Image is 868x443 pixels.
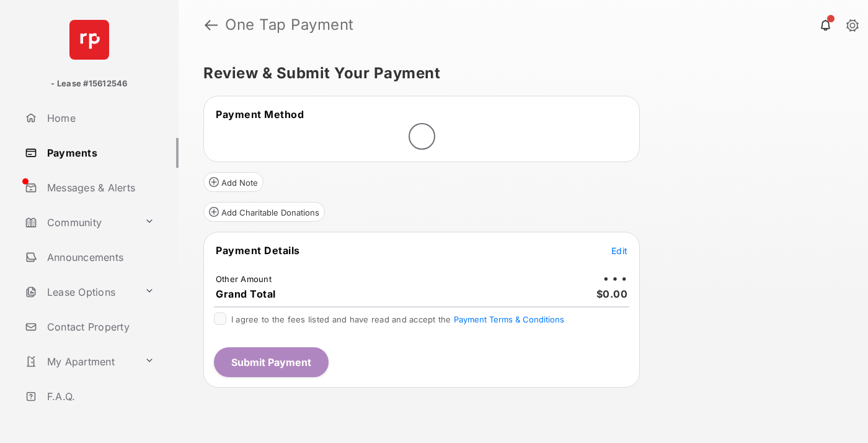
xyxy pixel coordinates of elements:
[203,172,263,192] button: Add Note
[454,314,564,324] button: I agree to the fees listed and have read and accept the
[216,108,304,121] span: Payment Method
[231,314,564,324] span: I agree to the fees listed and have read and accept the
[20,242,179,272] a: Announcements
[611,244,627,257] button: Edit
[214,347,329,377] button: Submit Payment
[20,173,179,203] a: Messages & Alerts
[216,288,276,300] span: Grand Total
[611,245,627,256] span: Edit
[20,312,179,342] a: Contact Property
[20,103,179,133] a: Home
[51,78,127,90] p: - Lease #15612546
[225,17,354,32] strong: One Tap Payment
[20,277,139,307] a: Lease Options
[203,66,833,81] h5: Review & Submit Your Payment
[215,273,272,285] td: Other Amount
[69,20,109,60] img: svg+xml;base64,PHN2ZyB4bWxucz0iaHR0cDovL3d3dy53My5vcmcvMjAwMC9zdmciIHdpZHRoPSI2NCIgaGVpZ2h0PSI2NC...
[20,347,139,377] a: My Apartment
[203,202,325,222] button: Add Charitable Donations
[20,381,179,411] a: F.A.Q.
[20,138,179,168] a: Payments
[20,208,139,237] a: Community
[596,288,628,300] span: $0.00
[216,244,300,257] span: Payment Details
